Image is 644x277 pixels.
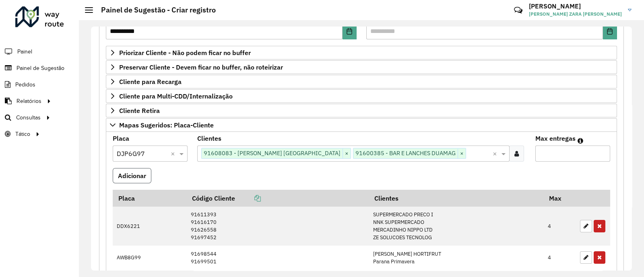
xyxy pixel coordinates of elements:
td: SUPERMERCADO PRECO I NNK SUPERMERCADO MERCADINHO NIPPO LTD ZE SOLUCOES TECNOLOG [369,207,544,246]
span: Consultas [16,113,41,122]
span: Cliente Retira [119,107,160,114]
th: Max [544,190,576,207]
label: Clientes [197,133,221,143]
label: Placa [113,133,129,143]
button: Adicionar [113,168,151,183]
span: Relatórios [17,97,41,105]
span: × [458,149,466,158]
span: Clear all [493,149,500,158]
a: Cliente Retira [106,104,617,117]
span: Painel de Sugestão [17,64,64,72]
td: 91698544 91699501 [187,246,369,269]
td: 4 [544,246,576,269]
a: Preservar Cliente - Devem ficar no buffer, não roteirizar [106,60,617,74]
td: 4 [544,207,576,246]
td: AWB8G99 [113,246,187,269]
em: Máximo de clientes que serão colocados na mesma rota com os clientes informados [578,137,583,144]
span: Cliente para Multi-CDD/Internalização [119,93,233,99]
span: Clear all [171,149,178,158]
a: Contato Rápido [510,2,527,19]
a: Cliente para Multi-CDD/Internalização [106,89,617,103]
span: Cliente para Recarga [119,78,182,85]
h2: Painel de Sugestão - Criar registro [93,6,216,14]
a: Priorizar Cliente - Não podem ficar no buffer [106,46,617,60]
td: DDX6221 [113,207,187,246]
span: Priorizar Cliente - Não podem ficar no buffer [119,49,251,56]
span: Pedidos [15,80,35,89]
h3: [PERSON_NAME] [529,2,622,10]
td: [PERSON_NAME] HORTIFRUT Parana Primavera [369,246,544,269]
button: Choose Date [603,23,617,39]
span: Mapas Sugeridos: Placa-Cliente [119,122,214,128]
span: Preservar Cliente - Devem ficar no buffer, não roteirizar [119,64,283,70]
button: Choose Date [343,23,357,39]
th: Placa [113,190,187,207]
a: Copiar [235,194,261,202]
a: Mapas Sugeridos: Placa-Cliente [106,118,617,132]
th: Clientes [369,190,544,207]
th: Código Cliente [187,190,369,207]
span: Tático [15,130,30,138]
a: Cliente para Recarga [106,75,617,88]
span: 91600385 - BAR E LANCHES DUAMAG [353,148,458,158]
span: Painel [17,47,32,56]
td: 91611393 91616170 91626558 91697452 [187,207,369,246]
span: 91608083 - [PERSON_NAME] [GEOGRAPHIC_DATA] [202,148,343,158]
span: [PERSON_NAME] ZARA [PERSON_NAME] [529,10,622,18]
label: Max entregas [535,133,576,143]
span: × [343,149,351,158]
